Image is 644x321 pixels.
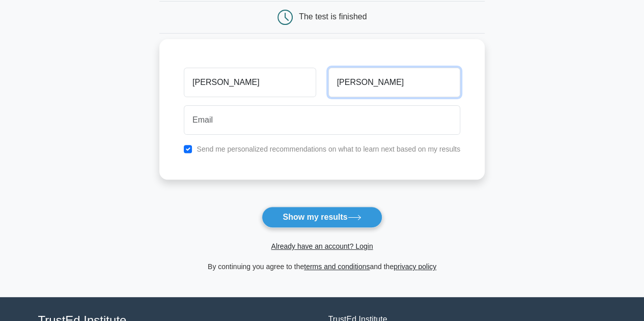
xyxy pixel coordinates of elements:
div: The test is finished [299,12,367,21]
label: Send me personalized recommendations on what to learn next based on my results [197,145,460,153]
input: Last name [328,68,460,97]
button: Show my results [262,207,382,228]
a: terms and conditions [304,262,370,271]
div: By continuing you agree to the and the [153,260,491,273]
a: Already have an account? Login [271,242,373,250]
input: First name [184,68,316,97]
input: Email [184,105,460,135]
a: privacy policy [394,262,436,271]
